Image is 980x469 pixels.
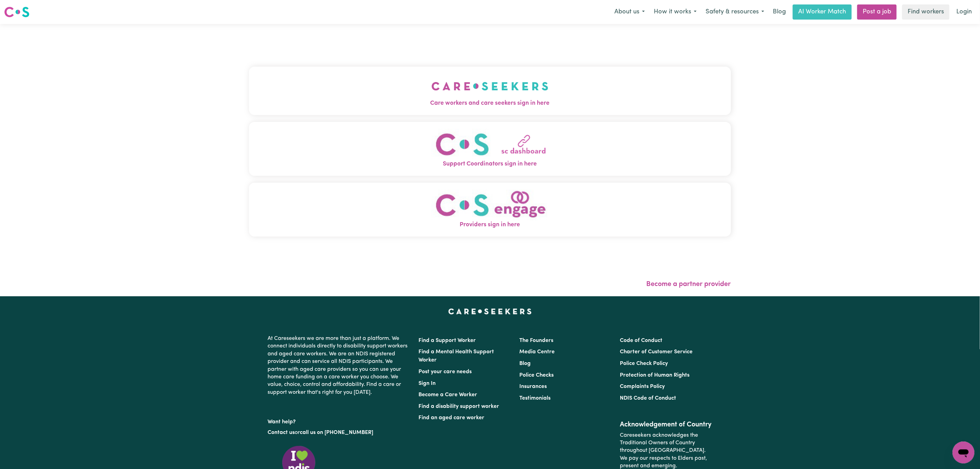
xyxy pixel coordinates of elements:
[249,220,731,229] span: Providers sign in here
[793,4,852,20] a: AI Worker Match
[953,442,975,464] iframe: Button to launch messaging window, conversation in progress
[4,4,29,20] a: Careseekers logo
[419,392,477,398] a: Become a Care Worker
[268,430,295,435] a: Contact us
[300,430,374,435] a: call us on [PHONE_NUMBER]
[519,338,553,343] a: The Founders
[519,396,551,401] a: Testimonials
[419,338,476,343] a: Find a Support Worker
[419,349,494,363] a: Find a Mental Health Support Worker
[249,99,731,108] span: Care workers and care seekers sign in here
[419,404,499,409] a: Find a disability support worker
[249,160,731,169] span: Support Coordinators sign in here
[620,384,665,389] a: Complaints Policy
[519,373,554,378] a: Police Checks
[610,5,649,19] button: About us
[620,373,689,378] a: Protection of Human Rights
[268,426,411,439] p: or
[620,338,662,343] a: Code of Conduct
[249,122,731,176] button: Support Coordinators sign in here
[448,309,532,314] a: Careseekers home page
[519,349,555,355] a: Media Centre
[4,6,29,18] img: Careseekers logo
[519,361,531,366] a: Blog
[419,415,485,421] a: Find an aged care worker
[519,384,547,389] a: Insurances
[769,4,790,20] a: Blog
[857,4,897,20] a: Post a job
[249,183,731,237] button: Providers sign in here
[647,281,731,288] a: Become a partner provider
[902,4,949,20] a: Find workers
[419,381,436,386] a: Sign In
[419,369,472,375] a: Post your care needs
[249,67,731,115] button: Care workers and care seekers sign in here
[620,349,693,355] a: Charter of Customer Service
[620,396,676,401] a: NDIS Code of Conduct
[701,5,769,19] button: Safety & resources
[268,415,411,426] p: Want help?
[268,332,411,399] p: At Careseekers we are more than just a platform. We connect individuals directly to disability su...
[952,4,976,20] a: Login
[620,361,668,366] a: Police Check Policy
[649,5,701,19] button: How it works
[620,421,712,429] h2: Acknowledgement of Country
